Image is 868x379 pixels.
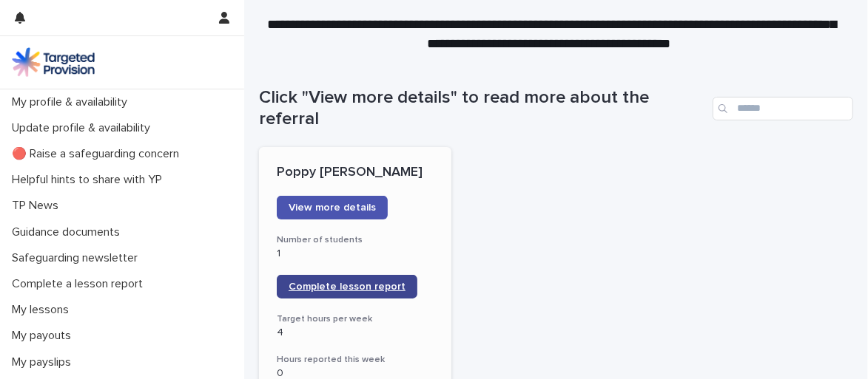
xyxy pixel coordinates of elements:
[277,275,417,298] a: Complete lesson report
[6,225,132,239] p: Guidance documents
[277,165,434,181] p: Poppy [PERSON_NAME]
[6,277,155,291] p: Complete a lesson report
[277,234,434,246] h3: Number of students
[289,281,406,292] span: Complete lesson report
[12,47,95,77] img: M5nRWzHhSzIhMunXDL62
[6,121,162,135] p: Update profile & availability
[277,327,434,339] p: 4
[6,251,149,265] p: Safeguarding newsletter
[6,329,83,343] p: My payouts
[6,95,139,109] p: My profile & availability
[277,247,434,260] p: 1
[713,97,853,120] input: Search
[277,313,434,325] h3: Target hours per week
[259,87,707,130] h1: Click "View more details" to read more about the referral
[6,355,83,369] p: My payslips
[277,196,388,219] a: View more details
[6,199,70,213] p: TP News
[6,147,191,161] p: 🔴 Raise a safeguarding concern
[289,202,376,213] span: View more details
[6,303,81,317] p: My lessons
[277,354,434,366] h3: Hours reported this week
[6,173,174,187] p: Helpful hints to share with YP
